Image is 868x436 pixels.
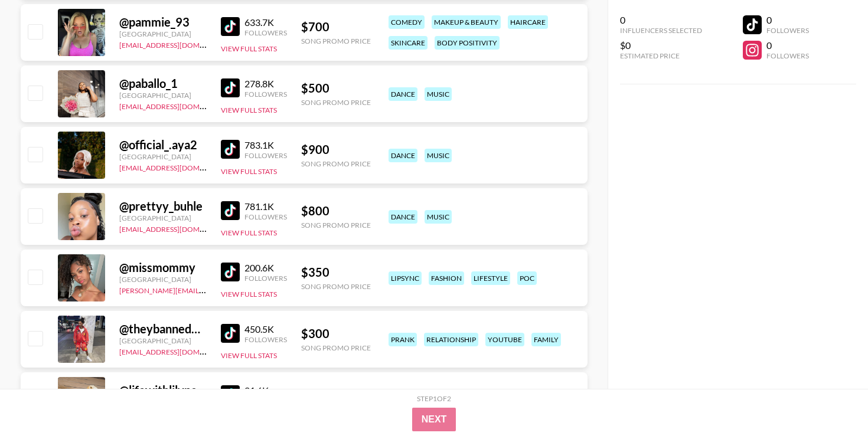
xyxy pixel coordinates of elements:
button: Next [412,408,456,431]
img: TikTok [221,324,240,343]
div: Song Promo Price [301,98,371,107]
button: View Full Stats [221,44,277,53]
div: body positivity [435,36,500,50]
div: Followers [244,90,287,99]
img: TikTok [221,17,240,36]
div: [GEOGRAPHIC_DATA] [119,152,207,161]
div: $ 700 [301,19,371,34]
div: Followers [766,26,809,35]
img: TikTok [221,201,240,220]
div: $ 500 [301,81,371,96]
div: $ 800 [301,204,371,218]
button: View Full Stats [221,290,277,299]
div: music [425,149,452,162]
div: Followers [244,335,287,344]
div: @ missmommy [119,260,207,275]
iframe: Drift Widget Chat Controller [809,377,854,422]
img: TikTok [221,385,240,404]
div: @ theybannedmebrudder [119,322,207,336]
img: TikTok [221,140,240,159]
a: [EMAIL_ADDRESS][DOMAIN_NAME] [119,222,238,234]
div: poc [517,271,537,285]
a: [EMAIL_ADDRESS][DOMAIN_NAME] [119,100,238,111]
div: lipsync [389,271,422,285]
img: TikTok [221,78,240,97]
button: View Full Stats [221,106,277,114]
div: Influencers Selected [620,26,702,35]
div: family [531,333,561,346]
div: lifestyle [471,271,510,285]
div: @ pammie_93 [119,15,207,29]
button: View Full Stats [221,351,277,360]
div: @ paballo_1 [119,76,207,91]
div: @ official_.aya2 [119,137,207,152]
div: $0 [620,40,702,51]
div: 200.6K [244,262,287,274]
div: music [425,210,452,224]
div: @ lifewithlilyncoco [119,383,207,398]
div: Song Promo Price [301,159,371,168]
div: Song Promo Price [301,343,371,352]
button: View Full Stats [221,228,277,237]
div: $ 500 [301,388,371,402]
div: music [425,87,452,101]
div: skincare [389,36,428,50]
div: Followers [244,274,287,283]
div: dance [389,210,417,224]
div: 633.7K [244,17,287,28]
a: [EMAIL_ADDRESS][DOMAIN_NAME] [119,345,238,356]
div: [GEOGRAPHIC_DATA] [119,29,207,38]
button: View Full Stats [221,167,277,176]
div: 450.5K [244,323,287,335]
div: 0 [766,14,809,26]
div: Followers [766,51,809,60]
div: Estimated Price [620,51,702,60]
a: [EMAIL_ADDRESS][DOMAIN_NAME] [119,38,238,50]
a: [EMAIL_ADDRESS][DOMAIN_NAME] [119,161,238,172]
div: [GEOGRAPHIC_DATA] [119,214,207,222]
div: makeup & beauty [432,15,501,29]
div: $ 900 [301,142,371,157]
div: comedy [389,15,425,29]
div: 783.1K [244,139,287,151]
img: TikTok [221,263,240,281]
div: $ 300 [301,326,371,341]
div: Followers [244,28,287,37]
a: [PERSON_NAME][EMAIL_ADDRESS][DOMAIN_NAME] [119,284,294,295]
div: @ prettyy_buhle [119,199,207,214]
div: [GEOGRAPHIC_DATA] [119,336,207,345]
div: fashion [429,271,464,285]
div: haircare [508,15,548,29]
div: dance [389,87,417,101]
div: dance [389,149,417,162]
div: 781.1K [244,201,287,212]
div: 21.6K [244,385,287,396]
div: 0 [766,40,809,51]
div: [GEOGRAPHIC_DATA] [119,275,207,284]
div: Followers [244,212,287,221]
div: Followers [244,151,287,160]
div: 278.8K [244,78,287,90]
div: relationship [424,333,478,346]
div: Step 1 of 2 [417,394,451,403]
div: [GEOGRAPHIC_DATA] [119,91,207,100]
div: Song Promo Price [301,282,371,291]
div: 0 [620,14,702,26]
div: youtube [485,333,524,346]
div: Song Promo Price [301,37,371,45]
div: prank [389,333,417,346]
div: $ 350 [301,265,371,280]
div: Song Promo Price [301,221,371,230]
